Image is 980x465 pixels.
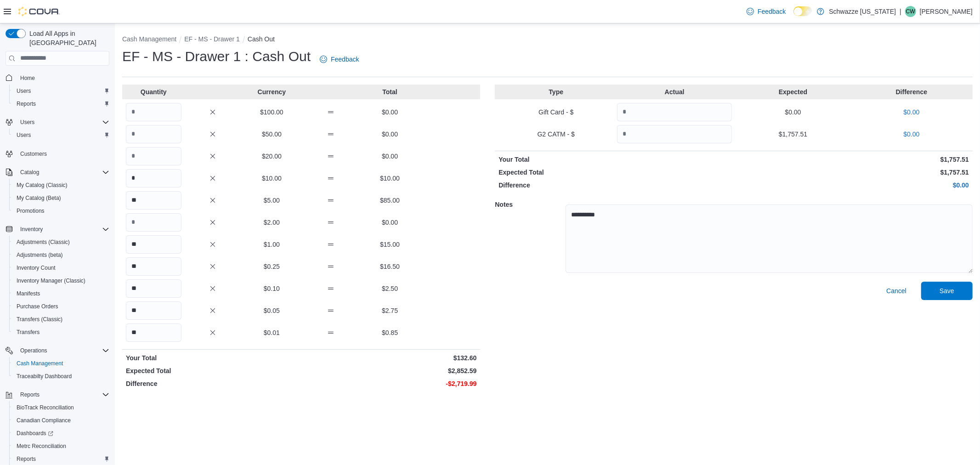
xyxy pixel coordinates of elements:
[9,370,113,383] button: Traceabilty Dashboard
[13,371,109,382] span: Traceabilty Dashboard
[17,207,45,215] span: Promotions
[498,108,613,117] p: Gift Card - $
[362,218,418,227] p: $0.00
[17,345,51,356] button: Operations
[362,284,418,293] p: $2.50
[17,345,109,356] span: Operations
[20,150,47,158] span: Customers
[303,379,477,388] p: -$2,719.99
[13,454,109,465] span: Reports
[13,275,89,286] a: Inventory Manager (Classic)
[905,6,916,17] div: Cari Welsh
[17,316,62,323] span: Transfers (Classic)
[498,181,732,190] p: Difference
[736,168,969,177] p: $1,757.51
[13,454,40,465] a: Reports
[122,34,973,45] nav: An example of EuiBreadcrumbs
[126,213,181,232] input: Quantity
[20,226,43,233] span: Inventory
[940,286,954,295] span: Save
[17,430,53,437] span: Dashboards
[9,249,113,261] button: Adjustments (beta)
[17,117,109,128] span: Users
[13,358,67,369] a: Cash Management
[13,193,109,204] span: My Catalog (Beta)
[126,279,181,298] input: Quantity
[886,286,906,295] span: Cancel
[362,328,418,337] p: $0.85
[13,327,43,338] a: Transfers
[829,6,896,17] p: Schwazze [US_STATE]
[13,98,109,109] span: Reports
[13,193,65,204] a: My Catalog (Beta)
[13,180,109,191] span: My Catalog (Classic)
[9,440,113,453] button: Metrc Reconciliation
[9,287,113,300] button: Manifests
[362,306,418,315] p: $2.75
[244,152,300,161] p: $20.00
[921,282,973,300] button: Save
[126,366,300,375] p: Expected Total
[17,264,56,272] span: Inventory Count
[13,415,74,426] a: Canadian Compliance
[2,147,113,160] button: Customers
[244,262,300,271] p: $0.25
[9,414,113,427] button: Canadian Compliance
[17,329,40,336] span: Transfers
[17,87,31,95] span: Users
[17,167,109,178] span: Catalog
[900,6,901,17] p: |
[20,169,39,176] span: Catalog
[362,240,418,249] p: $15.00
[13,288,44,299] a: Manifests
[920,6,973,17] p: [PERSON_NAME]
[9,192,113,204] button: My Catalog (Beta)
[331,55,359,64] span: Feedback
[244,87,300,96] p: Currency
[9,204,113,217] button: Promotions
[17,100,36,108] span: Reports
[736,130,850,139] p: $1,757.51
[13,130,109,141] span: Users
[17,277,85,284] span: Inventory Manager (Classic)
[362,108,418,117] p: $0.00
[126,87,181,96] p: Quantity
[244,108,300,117] p: $100.00
[20,347,47,354] span: Operations
[20,119,34,126] span: Users
[17,373,72,380] span: Traceabilty Dashboard
[17,455,36,463] span: Reports
[13,358,109,369] span: Cash Management
[17,360,63,367] span: Cash Management
[126,323,181,342] input: Quantity
[362,174,418,183] p: $10.00
[17,389,43,400] button: Reports
[17,224,46,235] button: Inventory
[126,235,181,254] input: Quantity
[13,85,109,96] span: Users
[17,131,31,139] span: Users
[244,130,300,139] p: $50.00
[13,402,109,413] span: BioTrack Reconciliation
[126,191,181,210] input: Quantity
[617,125,732,143] input: Quantity
[20,391,40,398] span: Reports
[736,87,850,96] p: Expected
[736,108,850,117] p: $0.00
[126,257,181,276] input: Quantity
[9,326,113,339] button: Transfers
[9,129,113,142] button: Users
[126,103,181,121] input: Quantity
[13,262,59,273] a: Inventory Count
[13,85,34,96] a: Users
[2,166,113,179] button: Catalog
[126,169,181,187] input: Quantity
[2,344,113,357] button: Operations
[17,167,43,178] button: Catalog
[244,284,300,293] p: $0.10
[303,366,477,375] p: $2,852.59
[736,155,969,164] p: $1,757.51
[13,205,48,216] a: Promotions
[617,87,732,96] p: Actual
[13,441,109,452] span: Metrc Reconciliation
